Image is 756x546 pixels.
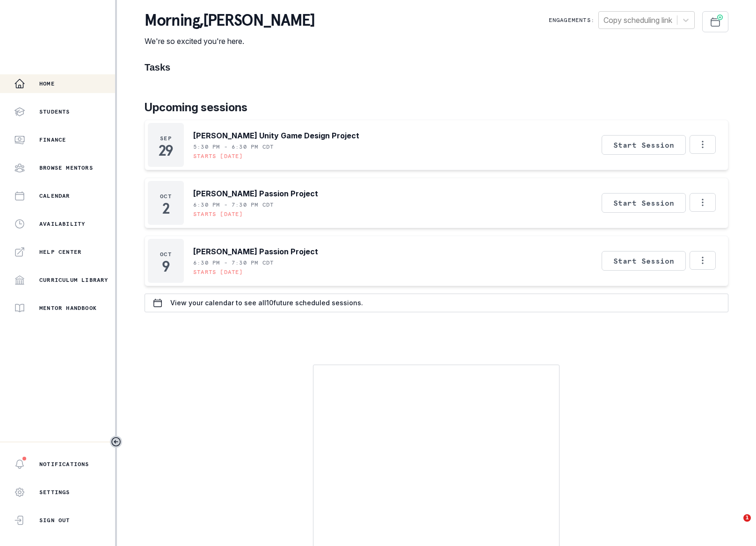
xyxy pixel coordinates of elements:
[193,143,274,151] p: 5:30 PM - 6:30 PM CDT
[193,210,243,218] p: Starts [DATE]
[39,220,85,228] p: Availability
[602,193,686,213] button: Start Session
[159,146,173,155] p: 29
[602,251,686,271] button: Start Session
[162,204,169,213] p: 2
[724,514,747,537] iframe: Intercom live chat
[39,192,70,200] p: Calendar
[193,152,243,160] p: Starts [DATE]
[39,164,93,172] p: Browse Mentors
[160,135,172,142] p: Sep
[193,188,318,199] p: [PERSON_NAME] Passion Project
[145,36,314,47] p: We're so excited you're here.
[39,248,81,256] p: Help Center
[690,135,716,154] button: Options
[193,246,318,257] p: [PERSON_NAME] Passion Project
[170,299,363,307] p: View your calendar to see all 10 future scheduled sessions.
[743,514,751,522] span: 1
[193,130,359,141] p: [PERSON_NAME] Unity Game Design Project
[193,268,243,276] p: Starts [DATE]
[39,489,70,496] p: Settings
[39,136,66,144] p: Finance
[39,304,97,312] p: Mentor Handbook
[39,460,89,468] p: Notifications
[39,517,70,524] p: Sign Out
[160,193,172,200] p: Oct
[690,251,716,270] button: Options
[39,108,70,115] p: Students
[193,201,274,208] p: 6:30 PM - 7:30 PM CDT
[162,262,170,271] p: 9
[690,193,716,212] button: Options
[39,276,109,284] p: Curriculum Library
[39,80,55,87] p: Home
[145,11,314,30] p: morning , [PERSON_NAME]
[702,11,728,32] button: Schedule Sessions
[160,251,172,258] p: Oct
[549,16,595,24] p: Engagements:
[110,436,122,448] button: Toggle sidebar
[145,62,728,73] h1: Tasks
[145,99,728,116] p: Upcoming sessions
[602,135,686,155] button: Start Session
[193,259,274,266] p: 6:30 PM - 7:30 PM CDT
